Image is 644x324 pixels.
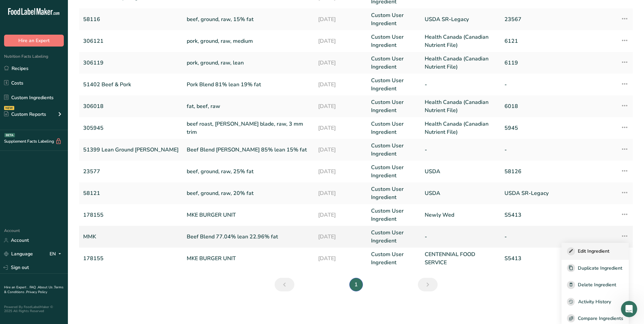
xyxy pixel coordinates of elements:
[318,211,363,219] a: [DATE]
[4,3,17,16] button: go back
[318,233,363,241] a: [DATE]
[371,163,417,180] a: Custom User Ingredient
[504,146,575,154] a: -
[187,37,310,45] a: pork, ground, raw, medium
[504,167,575,176] a: 58126
[275,278,294,291] a: Previous
[187,233,310,241] a: Beef Blend 77.04% lean 22.96% fat
[33,8,85,15] p: The team can also help
[425,250,496,267] a: CENTENNIAL FOOD SERVICE
[19,4,30,15] img: Profile image for LIA
[504,59,575,67] a: 6119
[318,124,363,132] a: [DATE]
[187,146,310,154] a: Beef Blend [PERSON_NAME] 85% lean 15% fat
[425,189,496,197] a: USDA
[83,189,179,197] a: 58121
[4,111,46,118] div: Custom Reports
[11,82,36,86] div: LIA • 8h ago
[578,265,622,272] span: Duplicate Ingredient
[83,102,179,110] a: 306018
[83,59,179,67] a: 306119
[418,278,438,291] a: Next
[187,59,310,67] a: pork, ground, raw, lean
[187,80,310,89] a: Pork Blend 81% lean 19% fat
[4,35,64,47] button: Hire an Expert
[371,76,417,93] a: Custom User Ingredient
[83,146,179,154] a: 51399 Lean Ground [PERSON_NAME]
[504,15,575,23] a: 23567
[371,207,417,223] a: Custom User Ingredient
[562,276,629,293] button: Delete Ingredient
[4,106,14,110] div: NEW
[371,55,417,71] a: Custom User Ingredient
[4,133,15,137] div: BETA
[187,120,310,136] a: beef roast, [PERSON_NAME] blade, raw, 3 mm trim
[187,211,310,219] a: MKE BURGER UNIT
[187,15,310,23] a: beef, ground, raw, 15% fat
[83,15,179,23] a: 58116
[318,146,363,154] a: [DATE]
[425,15,496,23] a: USDA SR-Legacy
[371,185,417,201] a: Custom User Ingredient
[504,124,575,132] a: 5945
[4,285,63,294] a: Terms & Conditions .
[578,281,616,288] span: Delete Ingredient
[371,33,417,49] a: Custom User Ingredient
[83,37,179,45] a: 306121
[106,3,119,16] button: Home
[318,189,363,197] a: [DATE]
[562,260,629,277] button: Duplicate Ingredient
[371,229,417,245] a: Custom User Ingredient
[83,167,179,176] a: 23577
[425,120,496,136] a: Health Canada (Canadian Nutrient File)
[187,189,310,197] a: beef, ground, raw, 20% fat
[425,98,496,114] a: Health Canada (Canadian Nutrient File)
[504,233,575,241] a: -
[371,98,417,114] a: Custom User Ingredient
[5,39,130,95] div: LIA says…
[504,189,575,197] a: USDA SR-Legacy
[318,37,363,45] a: [DATE]
[318,254,363,263] a: [DATE]
[318,80,363,89] a: [DATE]
[83,254,179,263] a: 178155
[4,285,28,290] a: Hire an Expert .
[621,301,637,317] iframe: Intercom live chat
[119,3,131,15] div: Close
[83,233,179,241] a: MMK
[83,80,179,89] a: 51402 Beef & Pork
[425,233,496,241] a: -
[60,157,127,171] button: Help me choose a plan!
[48,214,127,228] button: Do you offer API integrations
[562,293,629,310] button: Activity History
[318,15,363,23] a: [DATE]
[187,102,310,110] a: fat, beef, raw
[371,142,417,158] a: Custom User Ingredient
[187,254,310,263] a: MKE BURGER UNIT
[50,250,64,258] div: EN
[578,315,623,322] span: Compare Ingredients
[504,37,575,45] a: 6121
[45,123,127,137] button: Are you regulatory compliant?
[83,211,179,219] a: 178155
[562,243,629,260] button: Edit Ingredient
[504,211,575,219] a: S5413
[83,124,179,132] a: 305945
[46,106,127,120] button: Chat with a product specialist
[30,285,38,290] a: FAQ .
[67,174,127,188] button: Can I hire an expert?
[38,285,54,290] a: About Us .
[26,290,47,294] a: Privacy Policy
[578,298,611,305] span: Activity History
[425,167,496,176] a: USDA
[4,248,33,260] a: Language
[40,140,127,154] button: How do I create a Nutrition label
[187,167,310,176] a: beef, ground, raw, 25% fat
[504,254,575,263] a: S5413
[425,146,496,154] a: -
[425,55,496,71] a: Health Canada (Canadian Nutrient File)
[578,248,609,255] span: Edit Ingredient
[33,3,41,8] h1: LIA
[371,120,417,136] a: Custom User Ingredient
[504,80,575,89] a: -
